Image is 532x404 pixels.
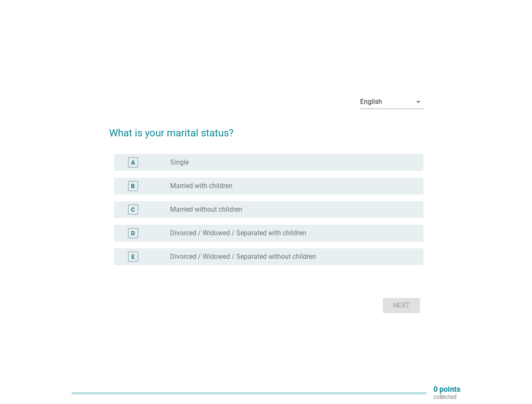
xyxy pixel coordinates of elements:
[131,252,135,261] div: E
[170,229,306,237] label: Divorced / Widowed / Separated with children
[131,158,135,167] div: A
[170,158,189,167] label: Single
[170,252,316,261] label: Divorced / Widowed / Separated without children
[170,182,233,190] label: Married with children
[360,98,382,106] div: English
[131,182,135,191] div: B
[131,229,135,238] div: D
[433,385,460,393] p: 0 points
[433,393,460,401] p: collected
[131,205,135,214] div: C
[109,117,423,141] h2: What is your marital status?
[413,97,423,107] i: arrow_drop_down
[170,205,242,214] label: Married without children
